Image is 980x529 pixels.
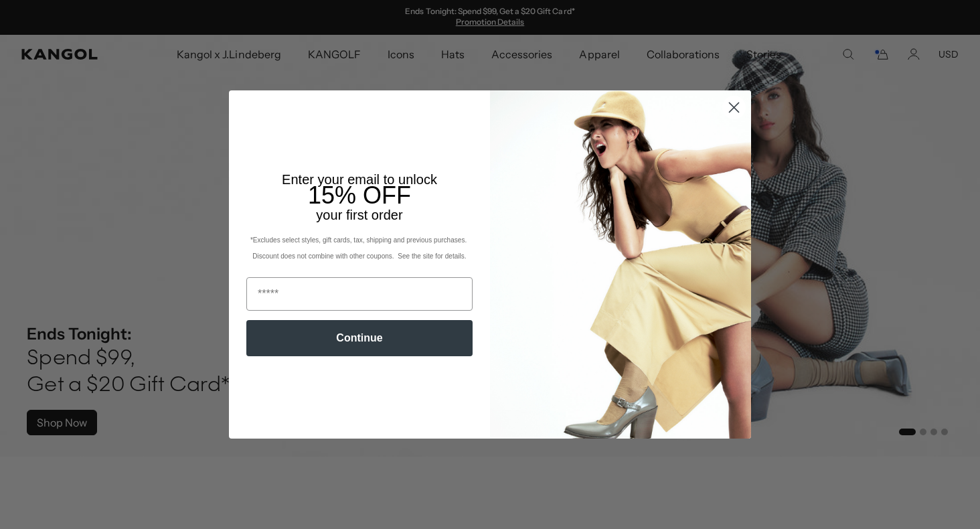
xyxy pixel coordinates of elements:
button: Close dialog [722,96,746,119]
span: 15% OFF [308,181,411,209]
span: Enter your email to unlock [282,172,437,187]
button: Continue [246,320,473,356]
img: 93be19ad-e773-4382-80b9-c9d740c9197f.jpeg [490,90,751,439]
input: Email [246,277,473,311]
span: *Excludes select styles, gift cards, tax, shipping and previous purchases. Discount does not comb... [250,236,469,260]
span: your first order [316,208,402,222]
